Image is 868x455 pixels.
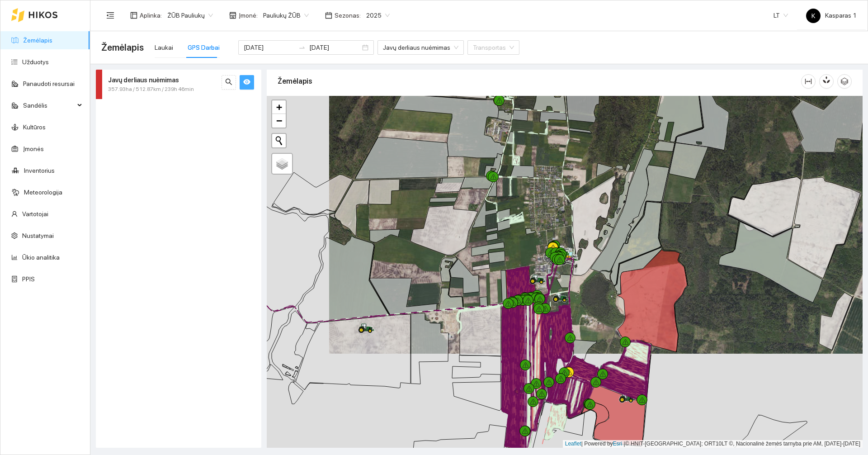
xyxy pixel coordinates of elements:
[272,154,292,174] a: Layers
[272,100,286,114] a: Zoom in
[263,9,309,22] span: Pauliukų ŽŪB
[276,115,282,126] span: −
[130,12,137,19] span: layout
[101,40,144,55] span: Žemėlapis
[272,114,286,128] a: Zoom out
[23,123,46,131] a: Kultūros
[272,134,286,147] button: Initiate a new search
[106,11,114,19] span: menu-fold
[325,12,332,19] span: calendar
[240,75,254,90] button: eye
[24,167,55,174] a: Inventorius
[802,78,815,85] span: column-width
[22,210,48,218] a: Vartotojai
[22,232,54,239] a: Nustatymai
[563,440,863,448] div: | Powered by © HNIT-[GEOGRAPHIC_DATA]; ORT10LT ©, Nacionalinė žemės tarnyba prie AM, [DATE]-[DATE]
[366,9,390,22] span: 2025
[108,85,194,94] span: 357.93ha / 512.87km / 239h 46min
[811,9,815,23] span: K
[155,43,173,52] div: Laukai
[774,9,788,22] span: LT
[222,75,236,90] button: search
[23,37,52,44] a: Žemėlapis
[613,441,623,447] a: Esri
[298,44,306,51] span: swap-right
[229,12,236,19] span: shop
[22,58,49,66] a: Užduotys
[244,43,295,52] input: Pradžios data
[225,78,232,87] span: search
[140,10,162,20] span: Aplinka :
[278,68,801,94] div: Žemėlapis
[624,441,625,447] span: |
[276,101,282,113] span: +
[101,6,119,24] button: menu-fold
[565,441,581,447] a: Leaflet
[335,10,361,20] span: Sezonas :
[239,10,258,20] span: Įmonė :
[23,145,44,152] a: Įmonės
[24,189,62,196] a: Meteorologija
[23,96,75,114] span: Sandėlis
[243,78,250,87] span: eye
[806,12,857,19] span: Kasparas 1
[167,9,213,22] span: ŽŪB Pauliukų
[22,254,60,261] a: Ūkio analitika
[188,43,220,52] div: GPS Darbai
[108,76,179,84] strong: Javų derliaus nuėmimas
[309,43,360,52] input: Pabaigos data
[23,80,75,87] a: Panaudoti resursai
[96,70,261,99] div: Javų derliaus nuėmimas357.93ha / 512.87km / 239h 46minsearcheye
[22,275,35,283] a: PPIS
[298,44,306,51] span: to
[801,74,816,89] button: column-width
[383,41,458,54] span: Javų derliaus nuėmimas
